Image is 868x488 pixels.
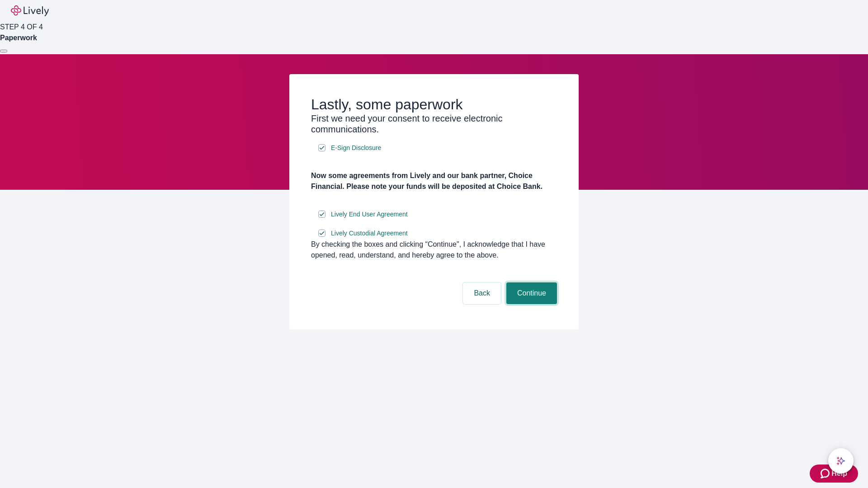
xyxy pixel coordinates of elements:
[810,465,858,483] button: Zendesk support iconHelp
[828,448,854,474] button: chat
[311,113,557,135] h3: First we need your consent to receive electronic communications.
[311,96,557,113] h2: Lastly, some paperwork
[836,456,845,465] svg: Lively AI Assistant
[329,142,383,154] a: e-sign disclosure document
[506,282,557,304] button: Continue
[331,229,408,238] span: Lively Custodial Agreement
[311,170,557,192] h4: Now some agreements from Lively and our bank partner, Choice Financial. Please note your funds wi...
[331,210,408,219] span: Lively End User Agreement
[331,143,381,153] span: E-Sign Disclosure
[463,282,501,304] button: Back
[311,239,557,261] div: By checking the boxes and clicking “Continue", I acknowledge that I have opened, read, understand...
[821,468,831,479] svg: Zendesk support icon
[329,228,410,239] a: e-sign disclosure document
[831,468,847,479] span: Help
[329,209,410,220] a: e-sign disclosure document
[11,5,49,16] img: Lively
